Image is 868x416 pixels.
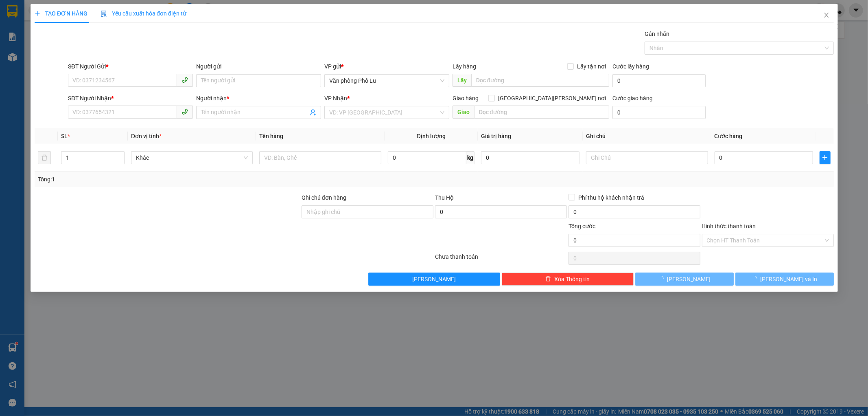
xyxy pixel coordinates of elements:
span: TẠO ĐƠN HÀNG [35,10,87,17]
span: Yêu cầu xuất hóa đơn điện tử [101,10,186,17]
button: [PERSON_NAME] và In [735,273,833,286]
label: Cước giao hàng [612,95,653,101]
label: Gán nhãn [645,31,669,37]
div: SĐT Người Gửi [68,62,193,71]
span: [PERSON_NAME] [412,275,456,284]
span: Tên hàng [259,133,283,139]
span: delete [545,276,551,282]
label: Hình thức thanh toán [702,223,756,229]
span: Cước hàng [714,133,742,139]
span: [GEOGRAPHIC_DATA][PERSON_NAME] nơi [495,94,609,103]
span: Thu Hộ [435,194,453,201]
span: SL [61,133,68,139]
div: SĐT Người Nhận [68,94,193,103]
button: [PERSON_NAME] [635,273,733,286]
span: Lấy hàng [452,63,476,70]
div: Người nhận [196,94,321,103]
span: Giá trị hàng [481,133,511,139]
span: Định lượng [417,133,446,139]
span: Giao [452,106,474,119]
span: Phí thu hộ khách nhận trả [575,193,647,202]
input: VD: Bàn, Ghế [259,151,381,164]
span: close [823,12,829,18]
input: Ghi Chú [586,151,708,164]
label: Cước lấy hàng [612,63,649,70]
div: Chưa thanh toán [434,252,568,266]
input: Cước giao hàng [612,106,705,119]
span: loading [658,276,667,282]
button: deleteXóa Thông tin [502,273,634,286]
span: Đơn vị tính [131,133,162,139]
div: VP gửi [324,62,449,71]
img: icon [101,11,107,17]
input: Ghi chú đơn hàng [302,205,433,218]
button: Close [815,4,837,27]
input: Cước lấy hàng [612,74,705,87]
input: Dọc đường [471,74,609,87]
button: delete [38,151,51,164]
div: Người gửi [196,62,321,71]
span: [PERSON_NAME] và In [760,275,817,284]
span: Tổng cước [568,223,595,229]
span: Văn phòng Phố Lu [329,75,444,87]
span: [PERSON_NAME] [667,275,711,284]
span: Giao hàng [452,95,478,101]
span: plus [820,154,830,161]
span: Khác [136,152,248,164]
input: Dọc đường [474,106,609,119]
label: Ghi chú đơn hàng [302,194,346,201]
div: Tổng: 1 [38,175,335,184]
button: plus [819,151,830,164]
span: plus [35,11,40,16]
button: [PERSON_NAME] [368,273,500,286]
span: user-add [310,109,316,116]
span: Lấy [452,74,471,87]
span: Xóa Thông tin [554,275,590,284]
span: VP Nhận [324,95,347,101]
span: Lấy tận nơi [574,62,609,71]
input: 0 [481,151,579,164]
span: kg [466,151,474,164]
span: phone [181,108,188,115]
th: Ghi chú [583,128,711,144]
span: phone [181,77,188,83]
span: loading [751,276,760,282]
